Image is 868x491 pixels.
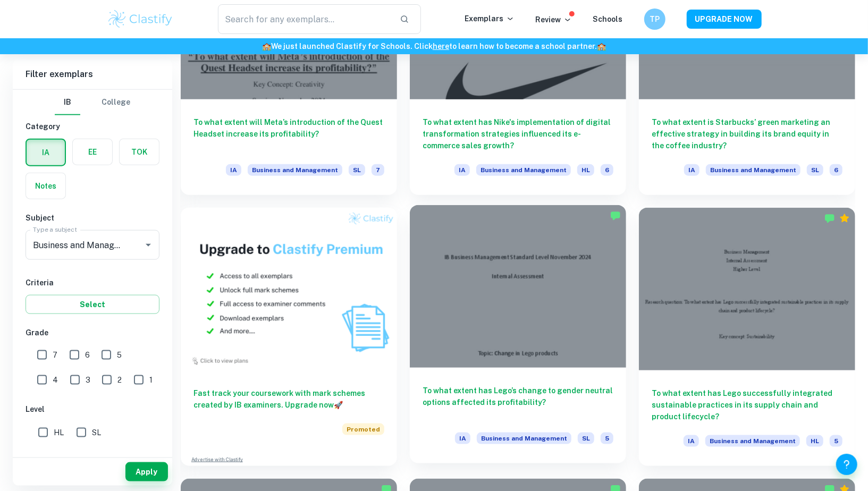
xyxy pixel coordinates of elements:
[73,139,112,165] button: EE
[648,13,661,25] h6: TP
[476,164,571,176] span: Business and Management
[193,116,384,151] h6: To what extent will Meta’s introduction of the Quest Headset increase its profitability?
[26,173,65,199] button: Notes
[597,42,606,50] span: 🏫
[423,116,613,151] h6: To what extent has Nike's implementation of digital transformation strategies influenced its e-co...
[830,164,842,176] span: 6
[141,238,156,252] button: Open
[684,164,700,176] span: IA
[601,433,613,444] span: 5
[125,462,168,481] button: Apply
[433,42,449,50] a: here
[836,454,857,475] button: Help and Feedback
[410,208,626,465] a: To what extent has Lego’s change to gender neutral options affected its profitability?IABusiness ...
[262,42,271,50] span: 🏫
[477,433,571,444] span: Business and Management
[536,14,572,26] p: Review
[26,327,159,338] h6: Grade
[334,401,343,409] span: 🚀
[349,164,365,176] span: SL
[578,433,594,444] span: SL
[193,387,384,411] h6: Fast track your coursework with mark schemes created by IB examiners. Upgrade now
[26,403,159,415] h6: Level
[53,349,57,361] span: 7
[839,213,850,224] div: Premium
[639,208,855,465] a: To what extent has Lego successfully integrated sustainable practices in its supply chain and pro...
[92,427,101,438] span: SL
[149,374,153,386] span: 1
[807,164,823,176] span: SL
[248,164,342,176] span: Business and Management
[652,387,842,422] h6: To what extent has Lego successfully integrated sustainable practices in its supply chain and pro...
[455,433,470,444] span: IA
[610,210,621,221] img: Marked
[26,295,159,314] button: Select
[218,4,392,34] input: Search for any exemplars...
[806,435,823,447] span: HL
[102,90,130,115] button: College
[577,164,594,176] span: HL
[644,9,665,30] button: TP
[687,10,762,29] button: UPGRADE NOW
[107,9,174,30] img: Clastify logo
[181,208,397,370] img: Thumbnail
[26,277,159,289] h6: Criteria
[26,121,159,132] h6: Category
[33,225,77,234] label: Type a subject
[27,140,65,165] button: IA
[54,427,64,438] span: HL
[342,424,384,435] span: Promoted
[824,213,835,224] img: Marked
[120,139,159,165] button: TOK
[86,374,90,386] span: 3
[226,164,241,176] span: IA
[593,15,623,23] a: Schools
[2,40,866,52] h6: We just launched Clastify for Schools. Click to learn how to become a school partner.
[55,90,130,115] div: Filter type choice
[26,212,159,224] h6: Subject
[191,456,243,463] a: Advertise with Clastify
[85,349,90,361] span: 6
[601,164,613,176] span: 6
[55,90,80,115] button: IB
[423,385,613,420] h6: To what extent has Lego’s change to gender neutral options affected its profitability?
[454,164,470,176] span: IA
[652,116,842,151] h6: To what extent is Starbucks’ green marketing an effective strategy in building its brand equity i...
[684,435,699,447] span: IA
[830,435,842,447] span: 5
[13,60,172,89] h6: Filter exemplars
[117,374,122,386] span: 2
[706,164,800,176] span: Business and Management
[53,374,58,386] span: 4
[117,349,122,361] span: 5
[372,164,384,176] span: 7
[705,435,800,447] span: Business and Management
[465,13,515,24] p: Exemplars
